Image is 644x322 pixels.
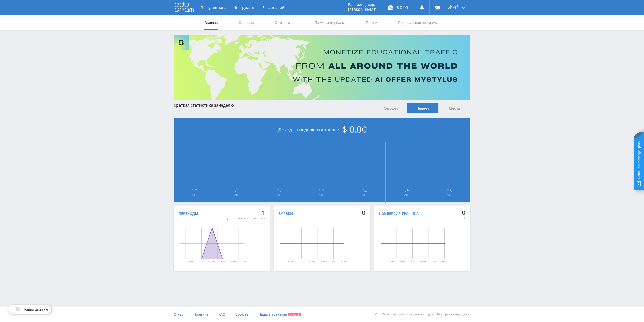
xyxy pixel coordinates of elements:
[398,15,440,30] a: Реферальная программа
[174,103,370,108] div: Краткая статистика за
[330,260,337,263] text: 25 авг.
[235,307,248,322] a: Cookies
[241,260,247,263] text: 26 авг.
[375,103,407,113] span: Сегодня
[279,212,293,216] div: Заявки
[362,209,365,216] div: 0
[258,307,301,322] a: Наши партнеры Скидки
[325,307,470,322] div: © 2025 Партнёрская программа Edugram. Все права защищены.
[348,3,377,7] p: Ваш менеджер:
[259,189,300,193] span: 22
[428,193,470,197] span: Авг
[309,260,315,263] text: 23 авг.
[219,312,225,317] span: FAQ
[216,193,258,197] span: Авг
[259,193,300,197] span: Авг
[227,216,265,220] div: уникальных посетителей
[193,312,209,317] span: Правила
[441,260,447,263] text: 26 авг.
[204,15,218,30] a: Главная
[219,260,226,263] text: 24 авг.
[230,260,236,263] text: 25 авг.
[274,15,294,30] a: Статистика
[348,8,377,12] p: [PERSON_NAME]
[188,260,194,263] text: 21 авг.
[209,260,215,263] text: 23 авг.
[462,216,465,220] div: %
[258,312,287,317] span: Наши партнеры
[462,209,465,216] div: 0
[235,312,248,317] span: Cookies
[198,260,205,263] text: 22 авг.
[320,260,326,263] text: 24 авг.
[174,312,183,317] span: О нас
[448,5,458,9] span: Shkaf
[388,260,394,263] text: 21 авг.
[343,193,385,197] span: Авг
[407,103,438,113] span: Неделя
[288,313,301,316] span: Скидки
[164,218,260,269] svg: Диаграмма.
[219,307,225,322] a: FAQ
[264,218,360,269] svg: Диаграмма.
[343,189,385,193] span: 24
[174,35,470,100] img: Banner
[409,260,416,263] text: 23 авг.
[288,260,294,263] text: 21 авг.
[218,102,234,108] span: неделю
[379,212,419,216] div: Конверсия трафика
[227,209,265,216] div: 1
[342,123,367,135] span: $ 0.00
[174,118,470,142] div: Доход за неделю составляет
[386,193,428,197] span: Авг
[399,260,405,263] text: 22 авг.
[420,260,426,263] text: 24 авг.
[301,189,343,193] span: 23
[174,189,216,193] span: 20
[238,15,254,30] a: Офферы
[179,212,198,216] div: Переходы
[386,189,428,193] span: 25
[174,307,183,322] a: О нас
[438,103,470,113] span: Месяц
[216,189,258,193] span: 21
[301,193,343,197] span: Авг
[193,307,209,322] a: Правила
[364,218,461,269] svg: Диаграмма.
[428,189,470,193] span: 26
[314,15,345,30] a: Промо-материалы
[298,260,305,263] text: 22 авг.
[365,15,378,30] a: Потоки
[174,193,216,197] span: Авг
[341,260,347,263] text: 26 авг.
[23,307,48,311] span: Новый дизайн
[430,260,437,263] text: 25 авг.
